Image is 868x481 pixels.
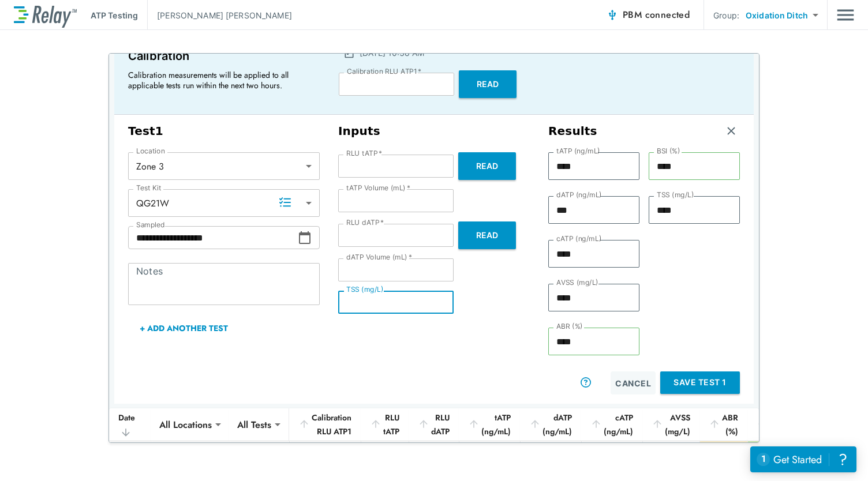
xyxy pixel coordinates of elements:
button: Cancel [611,371,656,394]
div: RLU tATP [370,411,399,438]
img: LuminUltra Relay [14,3,77,28]
p: ATP Testing [91,9,138,21]
div: All Locations [151,413,220,436]
div: cATP (ng/mL) [590,411,633,438]
button: + Add Another Test [128,314,240,342]
img: Drawer Icon [837,4,854,26]
div: AVSS (mg/L) [652,411,690,438]
div: RLU dATP [418,411,450,438]
span: connected [645,8,690,21]
button: Read [459,70,517,98]
div: ABR (%) [709,411,738,438]
div: tATP (ng/mL) [468,411,511,438]
button: Main menu [837,4,854,26]
img: Remove [725,125,737,137]
div: All Tests [229,413,279,436]
input: Choose date, selected date is Aug 27, 2025 [128,226,298,249]
label: dATP (ng/mL) [556,191,602,199]
label: RLU tATP [346,149,382,157]
td: Zone 3 [151,441,229,480]
div: dATP (ng/mL) [529,411,572,438]
label: tATP (ng/mL) [556,147,600,155]
button: Read [458,152,516,180]
h3: Results [548,124,597,138]
div: QG21W [128,191,320,215]
h3: Inputs [338,124,530,138]
button: Read [458,221,516,249]
label: RLU dATP [346,219,384,227]
p: Calibration measurements will be applied to all applicable tests run within the next two hours. [128,70,313,91]
label: dATP Volume (mL) [346,253,412,261]
p: Calibration [128,47,318,65]
img: Connected Icon [607,9,618,21]
label: Test Kit [136,184,162,192]
p: [PERSON_NAME] [PERSON_NAME] [157,9,292,21]
button: Save Test 1 [660,371,740,394]
th: Date [109,408,151,441]
button: PBM connected [602,3,694,27]
td: QG21W [229,441,289,480]
label: cATP (ng/mL) [556,235,601,243]
iframe: Resource center [750,446,856,472]
label: BSI (%) [657,147,680,155]
label: AVSS (mg/L) [556,279,598,287]
label: tATP Volume (mL) [346,184,410,192]
label: Sampled [136,221,165,229]
label: ABR (%) [556,322,583,330]
label: Location [136,147,165,155]
p: Group: [713,9,739,21]
div: BSI (%) [757,411,783,438]
label: TSS (mg/L) [346,285,384,294]
label: TSS (mg/L) [657,191,694,199]
div: Zone 3 [128,155,320,178]
div: Calibration RLU ATP1 [298,411,351,438]
label: Calibration RLU ATP1 [347,67,421,76]
h3: Test 1 [128,124,320,138]
span: PBM [623,7,690,23]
